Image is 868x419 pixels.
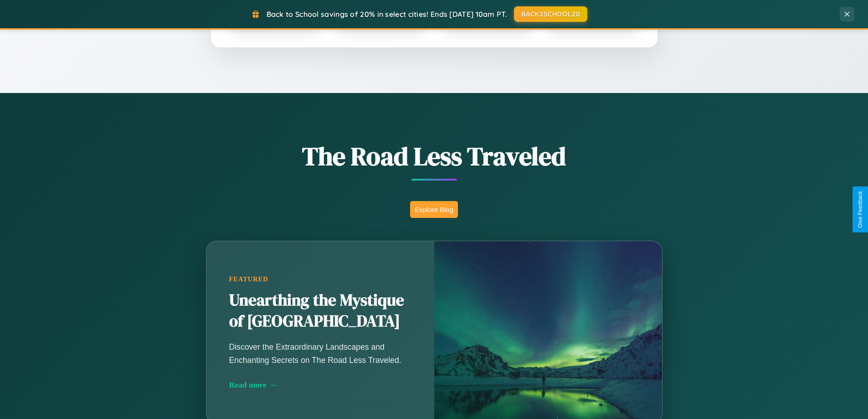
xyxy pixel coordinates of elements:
[229,380,411,390] div: Read more →
[229,290,411,332] h2: Unearthing the Mystique of [GEOGRAPHIC_DATA]
[514,6,587,22] button: BACK2SCHOOL20
[267,10,507,19] span: Back to School savings of 20% in select cities! Ends [DATE] 10am PT.
[410,201,458,218] button: Explore Blog
[229,341,411,366] p: Discover the Extraordinary Landscapes and Enchanting Secrets on The Road Less Traveled.
[857,191,863,228] div: Give Feedback
[161,139,708,174] h1: The Road Less Traveled
[229,275,411,283] div: Featured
